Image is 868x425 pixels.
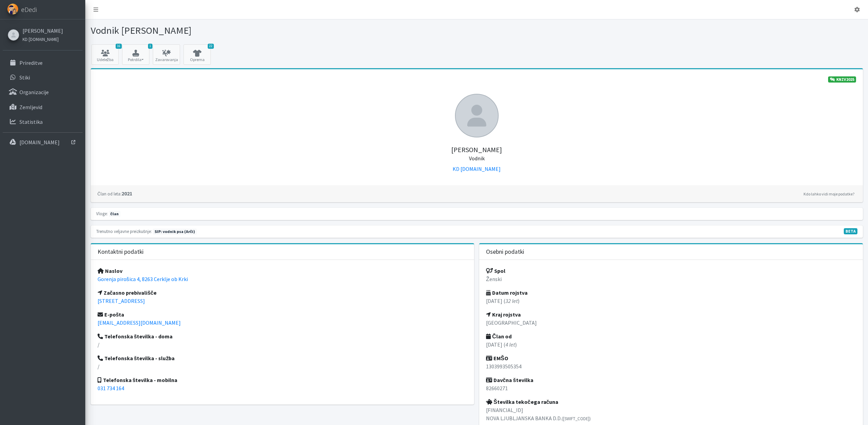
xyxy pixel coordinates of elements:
[486,248,524,255] h3: Osebni podatki
[3,100,83,114] a: Zemljevid
[98,333,173,340] strong: Telefonska številka - doma
[122,44,149,65] button: 1 Potrdila
[486,384,856,392] p: 82660271
[98,319,181,326] a: [EMAIL_ADDRESS][DOMAIN_NAME]
[828,76,856,83] a: KNZV2025
[148,44,152,49] span: 1
[3,71,83,84] a: Stiki
[98,362,468,370] p: /
[486,289,528,296] strong: Datum rojstva
[486,340,856,349] p: [DATE] ( )
[98,191,121,196] small: Član od leta:
[486,297,856,305] p: [DATE] ( )
[98,267,122,274] strong: Naslov
[19,118,43,125] p: Statistika
[505,297,518,304] em: 32 let
[98,248,144,255] h3: Kontaktni podatki
[453,165,501,172] a: KD [DOMAIN_NAME]
[98,289,157,296] strong: Začasno prebivališče
[91,44,119,65] a: 16 Udeležba
[98,355,175,362] strong: Telefonska številka - služba
[486,275,856,283] p: Ženski
[562,416,591,421] small: ([SWIFT_CODE])
[98,297,145,304] a: [STREET_ADDRESS]
[98,137,856,162] h5: [PERSON_NAME]
[19,59,43,66] p: Prireditve
[3,135,83,149] a: [DOMAIN_NAME]
[153,44,180,65] a: Zavarovanja
[116,44,122,49] span: 16
[3,115,83,129] a: Statistika
[844,228,857,234] span: V fazi razvoja
[96,211,108,216] small: Vloge:
[23,27,63,35] a: [PERSON_NAME]
[23,36,59,42] small: KD [DOMAIN_NAME]
[208,44,214,49] span: 22
[96,229,152,234] small: Trenutno veljavne preizkušnje:
[183,44,211,65] a: 22 Oprema
[486,398,558,405] strong: Številka tekočega računa
[98,377,178,383] strong: Telefonska številka - mobilna
[486,377,533,383] strong: Davčna številka
[486,333,512,340] strong: Član od
[23,35,63,43] a: KD [DOMAIN_NAME]
[7,3,18,15] img: eDedi
[19,139,60,146] p: [DOMAIN_NAME]
[98,311,124,318] strong: E-pošta
[98,276,188,282] a: Gorenja pirošica 4, 8263 Cerklje ob Krki
[486,406,856,422] p: [FINANCIAL_ID] NOVA LJUBLJANSKA BANKA D.D.
[505,341,515,348] em: 4 let
[109,211,120,217] span: član
[486,362,856,370] p: 1303993505354
[469,155,485,162] small: Vodnik
[19,104,42,111] p: Zemljevid
[3,85,83,99] a: Organizacije
[19,89,49,96] p: Organizacije
[153,229,197,235] span: Naslednja preizkušnja: pomlad 2026
[98,385,124,392] a: 031 734 164
[98,340,468,349] p: /
[21,4,37,15] span: eDedi
[98,190,132,197] strong: 2021
[486,319,856,327] p: [GEOGRAPHIC_DATA]
[486,355,508,362] strong: EMŠO
[486,311,521,318] strong: Kraj rojstva
[802,190,856,198] a: Kdo lahko vidi moje podatke?
[3,56,83,70] a: Prireditve
[486,267,505,274] strong: Spol
[19,74,30,81] p: Stiki
[91,25,474,36] h1: Vodnik [PERSON_NAME]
